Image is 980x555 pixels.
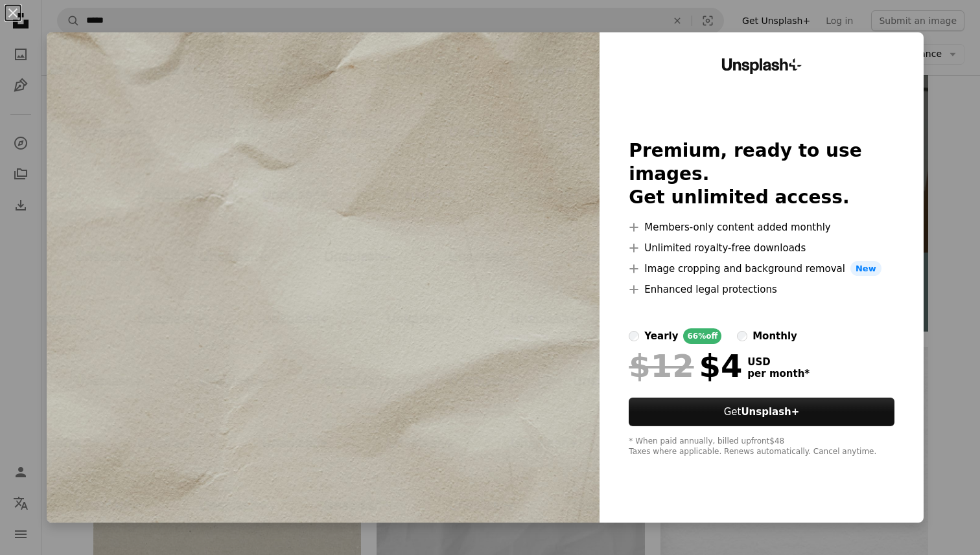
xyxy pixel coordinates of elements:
[629,436,894,457] div: * When paid annually, billed upfront $48 Taxes where applicable. Renews automatically. Cancel any...
[629,240,894,256] li: Unlimited royalty-free downloads
[747,356,810,368] span: USD
[747,368,810,379] span: per month *
[629,349,742,383] div: $4
[629,282,894,297] li: Enhanced legal protections
[629,220,894,235] li: Members-only content added monthly
[629,331,639,341] input: yearly66%off
[644,328,678,344] div: yearly
[737,331,747,341] input: monthly
[683,328,721,344] div: 66% off
[629,139,894,209] h2: Premium, ready to use images. Get unlimited access.
[741,406,799,418] strong: Unsplash+
[629,349,694,383] span: $12
[629,261,894,277] li: Image cropping and background removal
[629,398,894,426] button: GetUnsplash+
[850,261,881,277] span: New
[752,328,797,344] div: monthly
